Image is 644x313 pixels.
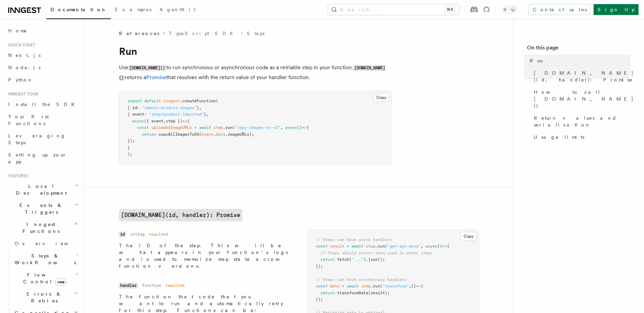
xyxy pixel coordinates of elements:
span: { [447,244,449,249]
span: ( [233,125,235,130]
span: Leveraging Steps [8,133,66,145]
button: Search...⌘K [328,4,459,15]
button: Errors & Retries [12,288,80,307]
span: const [316,284,328,288]
code: [DOMAIN_NAME]() [128,65,166,71]
span: copyAllImagesToS3 [159,132,199,137]
span: .run [223,125,233,130]
span: => [416,284,421,288]
span: Install the SDK [8,102,79,107]
span: , [206,112,209,117]
a: Usage limits [531,131,630,143]
a: Node.js [5,61,80,74]
span: Inngest tour [5,91,38,97]
span: Documentation [50,7,107,12]
span: ( [349,257,351,262]
a: Your first Functions [5,110,80,130]
span: Your first Functions [8,114,49,126]
span: Python [8,77,33,83]
a: Examples [111,2,155,18]
span: = [194,125,197,130]
span: inngest [163,99,180,103]
span: await [351,244,363,249]
dd: required [149,232,168,237]
span: "import-product-images" [142,105,197,110]
span: AgentKit [160,7,196,12]
span: // Steps should return data used in other steps [320,251,433,255]
span: } [197,105,199,110]
span: async [425,244,437,249]
span: Overview [15,241,85,246]
dd: function [142,283,161,288]
a: Setting up your app [5,149,80,168]
span: => [182,119,187,123]
a: How to call [DOMAIN_NAME]() [531,86,630,112]
span: Inngest Functions [5,221,74,235]
span: step [213,125,223,130]
button: Flow Controlnew [12,269,80,288]
button: Copy [373,93,389,102]
span: How to call [DOMAIN_NAME]() [534,89,634,109]
span: () [437,244,442,249]
span: // Steps can have async handlers [316,237,392,242]
button: Steps & Workflows [12,250,80,269]
span: new [55,278,66,286]
a: Sign Up [594,4,639,15]
a: AgentKit [155,2,200,18]
a: Home [5,25,80,37]
span: Features [5,173,28,179]
span: } [204,112,206,117]
a: Contact sales [528,4,591,15]
span: , [163,119,166,123]
span: } [128,145,130,150]
a: Return values and serialization [531,112,630,131]
a: [DOMAIN_NAME](id, handler): Promise [119,209,242,221]
span: .createFunction [180,99,216,103]
span: => [302,125,306,130]
span: [DOMAIN_NAME](id, handler): Promise [534,70,634,83]
span: => [442,244,447,249]
span: . [213,132,216,137]
span: = [347,244,349,249]
span: Return values and serialization [534,115,630,128]
h1: Run [119,45,392,57]
button: Toggle dark mode [501,5,517,14]
span: Local Development [5,183,74,196]
a: Steps [247,30,265,37]
button: Events & Triggers [5,199,80,218]
span: .run [375,244,385,249]
span: step [361,284,371,288]
a: Python [5,74,80,86]
span: "..." [351,257,363,262]
a: Run [527,55,630,67]
a: Leveraging Steps [5,130,80,149]
span: uploadedImageURLs [151,125,192,130]
a: Next.js [5,49,80,61]
a: TypeScript SDK [169,30,237,37]
span: , [409,284,411,288]
span: Node.js [8,65,41,70]
h4: On this page [527,44,630,55]
dd: string [130,232,145,237]
span: () [411,284,416,288]
span: Run [530,57,545,64]
span: }); [128,138,135,143]
span: Setting up your app [8,152,67,164]
span: .json [366,257,378,262]
span: Events & Triggers [5,202,74,215]
button: Copy [461,232,477,241]
span: , [199,105,201,110]
span: Steps & Workflows [12,252,76,266]
span: { [306,125,309,130]
span: Usage limits [534,134,584,140]
span: "transform" [383,284,409,288]
span: const [316,244,328,249]
span: = [342,284,344,288]
button: Local Development [5,180,80,199]
span: ) [363,257,366,262]
span: Examples [115,7,151,12]
span: .run [371,284,380,288]
span: fetch [337,257,349,262]
span: }); [316,297,323,302]
span: References [119,30,159,37]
